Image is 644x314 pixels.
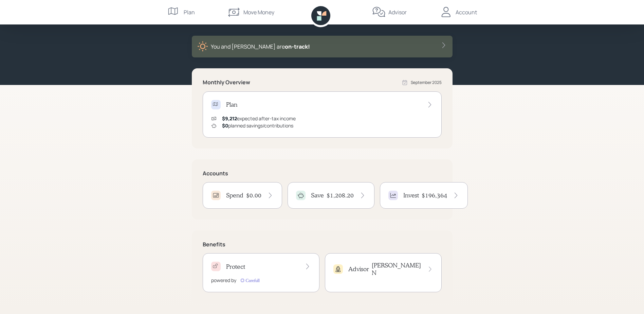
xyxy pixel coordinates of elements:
h4: Spend [226,192,243,199]
h4: Protect [226,263,245,271]
span: on‑track! [285,43,310,50]
h4: Invest [403,192,419,199]
div: Plan [184,8,195,16]
div: planned savings/contributions [222,122,293,129]
div: expected after-tax income [222,115,296,122]
h4: [PERSON_NAME] N [372,262,422,276]
div: Move Money [243,8,274,16]
h4: Advisor [348,265,369,273]
h5: Benefits [203,241,442,248]
h4: Save [311,192,324,199]
div: powered by [211,277,236,284]
h5: Monthly Overview [203,79,250,86]
div: September 2025 [411,80,442,86]
h4: $196,364 [422,192,447,199]
img: carefull-M2HCGCDH.digested.png [239,277,261,284]
div: Advisor [388,8,407,16]
img: sunny-XHVQM73Q.digested.png [197,41,208,52]
span: $9,212 [222,115,237,122]
h4: $1,208.20 [327,192,354,199]
h4: $0.00 [246,192,261,199]
h5: Accounts [203,170,442,177]
h4: Plan [226,101,237,108]
span: $0 [222,122,228,129]
div: You and [PERSON_NAME] are [211,42,310,51]
div: Account [456,8,477,16]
